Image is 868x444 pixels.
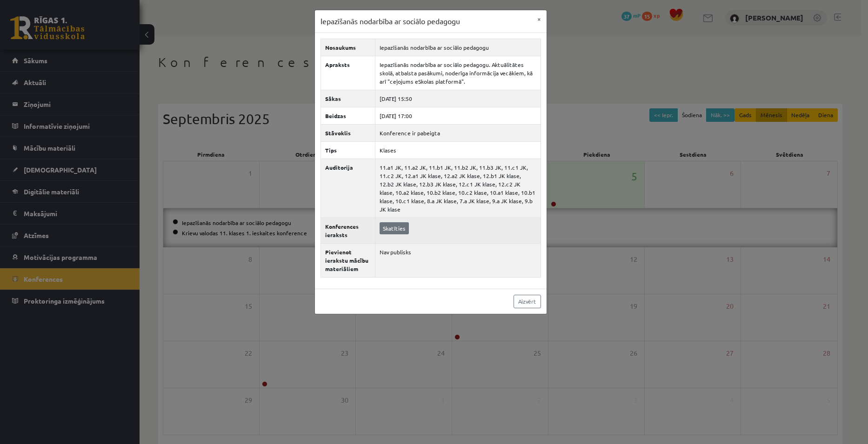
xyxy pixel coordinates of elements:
[320,90,375,107] th: Sākas
[320,159,375,218] th: Auditorija
[375,39,541,56] td: Iepazīšanās nodarbība ar sociālo pedagogu
[320,39,375,56] th: Nosaukums
[320,16,460,27] h3: Iepazīšanās nodarbība ar sociālo pedagogu
[320,141,375,159] th: Tips
[375,56,541,90] td: Iepazīšanās nodarbība ar sociālo pedagogu. Aktuālitātes skolā, atbalsta pasākumi, noderīga inform...
[532,10,547,28] button: ×
[320,124,375,141] th: Stāvoklis
[375,243,541,277] td: Nav publisks
[320,218,375,243] th: Konferences ieraksts
[380,222,409,234] a: Skatīties
[375,107,541,124] td: [DATE] 17:00
[320,56,375,90] th: Apraksts
[375,159,541,218] td: 11.a1 JK, 11.a2 JK, 11.b1 JK, 11.b2 JK, 11.b3 JK, 11.c1 JK, 11.c2 JK, 12.a1 JK klase, 12.a2 JK kl...
[375,141,541,159] td: Klases
[320,107,375,124] th: Beidzas
[375,124,541,141] td: Konference ir pabeigta
[320,243,375,277] th: Pievienot ierakstu mācību materiāliem
[375,90,541,107] td: [DATE] 15:50
[514,295,541,308] a: Aizvērt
